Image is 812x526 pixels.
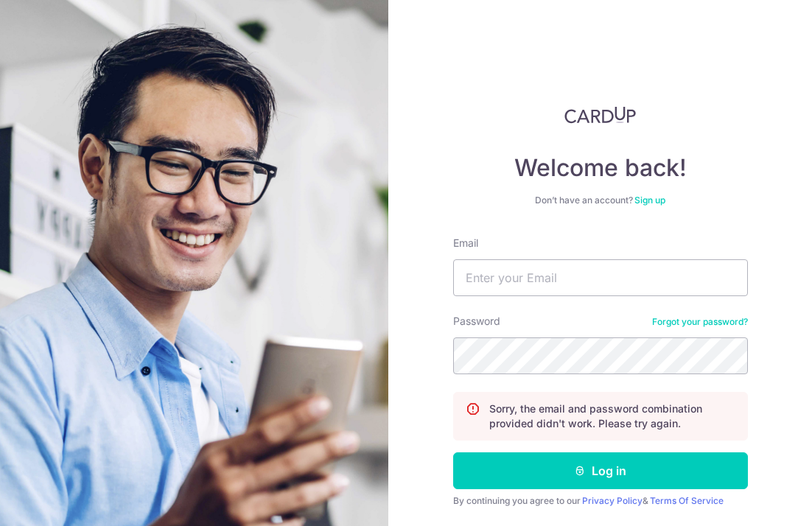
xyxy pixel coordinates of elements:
[652,316,748,328] a: Forgot your password?
[453,194,748,206] div: Don’t have an account?
[453,314,500,329] label: Password
[650,495,724,506] a: Terms Of Service
[453,236,478,250] label: Email
[582,495,643,506] a: Privacy Policy
[453,452,748,489] button: Log in
[453,495,748,507] div: By continuing you agree to our &
[634,194,665,206] a: Sign up
[489,401,735,431] p: Sorry, the email and password combination provided didn't work. Please try again.
[453,259,748,296] input: Enter your Email
[453,153,748,183] h4: Welcome back!
[564,106,637,124] img: CardUp Logo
